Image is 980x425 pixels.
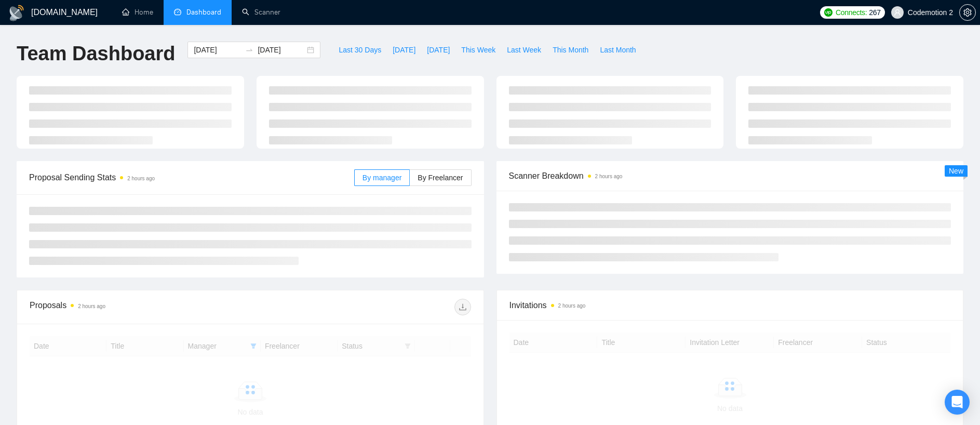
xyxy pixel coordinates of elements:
[959,8,976,17] a: setting
[455,42,501,58] button: This Week
[824,8,833,17] img: upwork-logo.png
[949,167,963,175] span: New
[30,299,250,315] div: Proposals
[363,174,401,182] span: By manager
[418,174,463,182] span: By Freelancer
[333,42,387,58] button: Last 30 Days
[29,171,354,184] span: Proposal Sending Stats
[258,44,305,56] input: End date
[122,8,153,17] a: homeHome
[501,42,547,58] button: Last Week
[836,7,867,18] span: Connects:
[869,7,880,18] span: 267
[595,174,623,179] time: 2 hours ago
[959,4,976,21] button: setting
[558,303,586,309] time: 2 hours ago
[553,44,588,56] span: This Month
[507,44,541,56] span: Last Week
[421,42,455,58] button: [DATE]
[509,299,951,312] span: Invitations
[78,303,105,309] time: 2 hours ago
[242,8,280,17] a: searchScanner
[461,44,495,56] span: This Week
[894,9,901,16] span: user
[339,44,381,56] span: Last 30 Days
[427,44,450,56] span: [DATE]
[393,44,415,56] span: [DATE]
[245,46,253,54] span: to
[594,42,641,58] button: Last Month
[186,8,221,17] span: Dashboard
[174,8,181,16] span: dashboard
[17,42,175,66] h1: Team Dashboard
[245,46,253,54] span: swap-right
[547,42,594,58] button: This Month
[945,390,970,415] div: Open Intercom Messenger
[127,176,155,181] time: 2 hours ago
[387,42,421,58] button: [DATE]
[194,44,241,56] input: Start date
[509,169,951,182] span: Scanner Breakdown
[8,5,25,21] img: logo
[600,44,636,56] span: Last Month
